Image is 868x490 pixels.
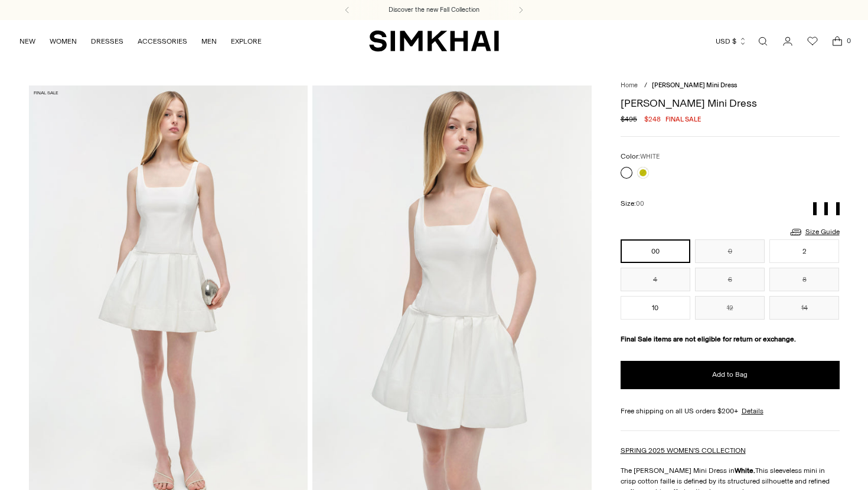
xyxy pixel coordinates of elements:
label: Size: [621,198,644,209]
span: 0 [843,35,854,46]
span: $248 [644,114,661,124]
a: SIMKHAI [369,29,499,52]
div: Free shipping on all US orders $200+ [621,406,840,416]
button: USD $ [716,28,747,54]
a: NEW [19,28,35,54]
nav: breadcrumbs [621,81,840,91]
button: 12 [695,296,765,320]
a: Discover the new Fall Collection [389,5,479,15]
a: EXPLORE [231,28,262,54]
a: Go to the account page [776,29,800,53]
div: / [644,81,647,91]
button: 2 [769,239,839,263]
button: Add to Bag [621,361,840,389]
button: 8 [769,268,839,291]
button: 10 [621,296,690,320]
button: 4 [621,268,690,291]
a: Open cart modal [825,29,849,53]
a: WOMEN [50,28,77,54]
span: WHITE [640,153,660,160]
label: Color: [621,151,660,162]
a: Wishlist [801,29,824,53]
span: Add to Bag [712,370,748,380]
button: 14 [769,296,839,320]
a: DRESSES [91,28,123,54]
s: $495 [621,114,637,124]
a: SPRING 2025 WOMEN'S COLLECTION [621,446,746,455]
button: 6 [695,268,765,291]
button: 0 [695,239,765,263]
strong: Final Sale items are not eligible for return or exchange. [621,335,796,343]
a: Open search modal [751,29,775,53]
a: ACCESSORIES [138,28,187,54]
button: 00 [621,239,690,263]
a: Home [621,81,638,89]
h1: [PERSON_NAME] Mini Dress [621,98,840,108]
a: Details [742,406,763,416]
span: 00 [636,200,644,208]
strong: White. [735,466,755,475]
span: [PERSON_NAME] Mini Dress [652,81,737,89]
a: MEN [201,28,217,54]
a: Size Guide [789,225,840,239]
